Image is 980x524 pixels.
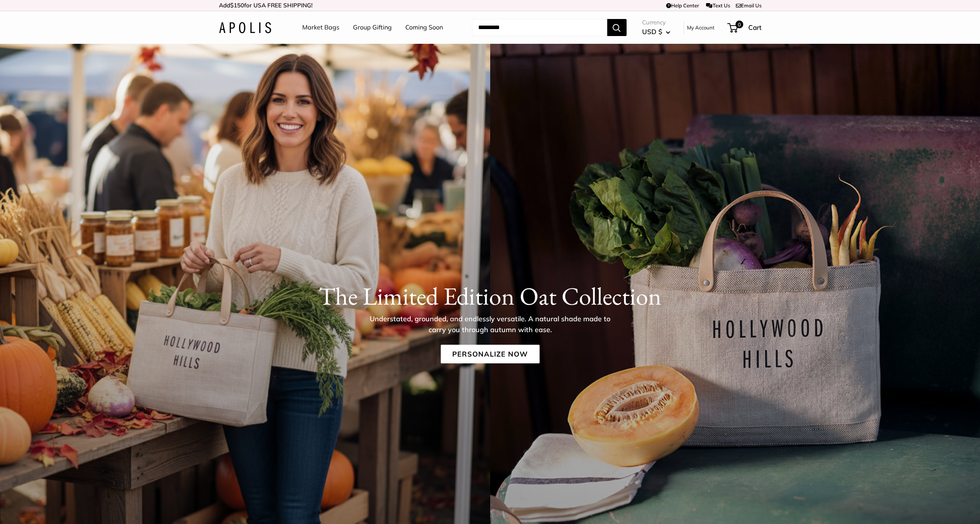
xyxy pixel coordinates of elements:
[219,281,761,311] h1: The Limited Edition Oat Collection
[302,22,339,33] a: Market Bags
[353,22,392,33] a: Group Gifting
[642,26,670,38] button: USD $
[728,21,761,34] a: 0 Cart
[687,23,715,32] a: My Account
[405,22,443,33] a: Coming Soon
[642,28,662,36] span: USD $
[706,2,730,9] a: Text Us
[748,23,761,31] span: Cart
[364,314,616,335] p: Understated, grounded, and endlessly versatile. A natural shade made to carry you through autumn ...
[219,22,271,33] img: Apolis
[735,21,743,28] span: 0
[666,2,699,9] a: Help Center
[736,2,761,9] a: Email Us
[607,19,627,36] button: Search
[642,17,670,28] span: Currency
[441,345,539,364] a: Personalize Now
[472,19,607,36] input: Search...
[230,2,244,9] span: $150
